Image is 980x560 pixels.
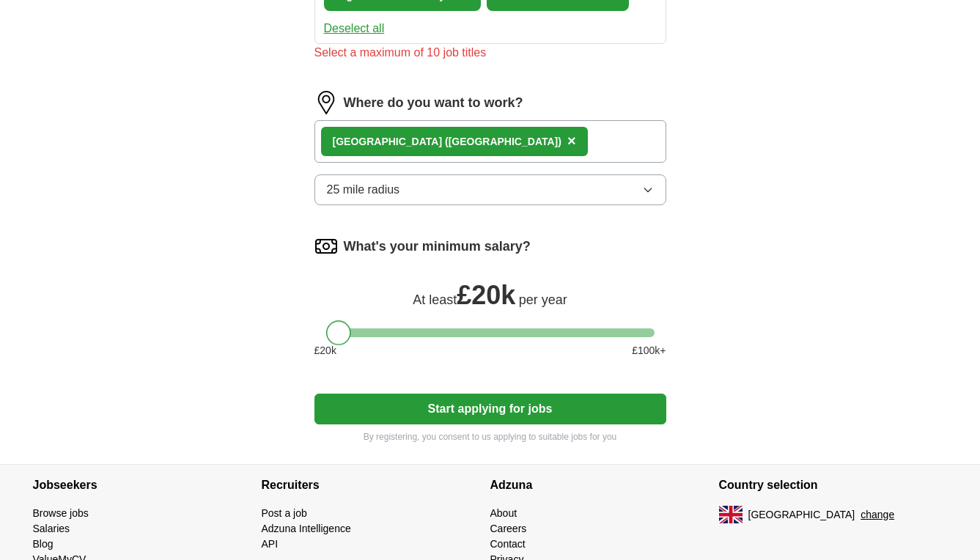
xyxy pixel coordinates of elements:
[314,430,666,443] p: By registering, you consent to us applying to suitable jobs for you
[567,133,576,149] span: ×
[632,343,666,358] span: £ 100 k+
[445,136,561,147] span: ([GEOGRAPHIC_DATA])
[519,292,567,307] span: per year
[33,538,54,550] a: Blog
[344,93,523,113] label: Where do you want to work?
[262,507,307,519] a: Post a job
[490,507,517,519] a: About
[314,343,336,358] span: £ 20 k
[457,280,515,310] span: £ 20k
[490,523,527,534] a: Careers
[719,506,743,523] img: UK flag
[262,538,279,550] a: API
[314,44,666,62] div: Select a maximum of 10 job titles
[327,181,400,199] span: 25 mile radius
[861,507,894,523] button: change
[344,237,531,257] label: What's your minimum salary?
[490,538,526,550] a: Contact
[33,523,70,534] a: Salaries
[314,174,666,205] button: 25 mile radius
[748,507,855,523] span: [GEOGRAPHIC_DATA]
[262,523,351,534] a: Adzuna Intelligence
[324,20,385,37] button: Deselect all
[314,91,338,114] img: location.png
[33,507,89,519] a: Browse jobs
[413,292,457,307] span: At least
[314,394,666,424] button: Start applying for jobs
[314,235,338,258] img: salary.png
[719,465,948,506] h4: Country selection
[567,130,576,152] button: ×
[333,136,443,147] strong: [GEOGRAPHIC_DATA]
